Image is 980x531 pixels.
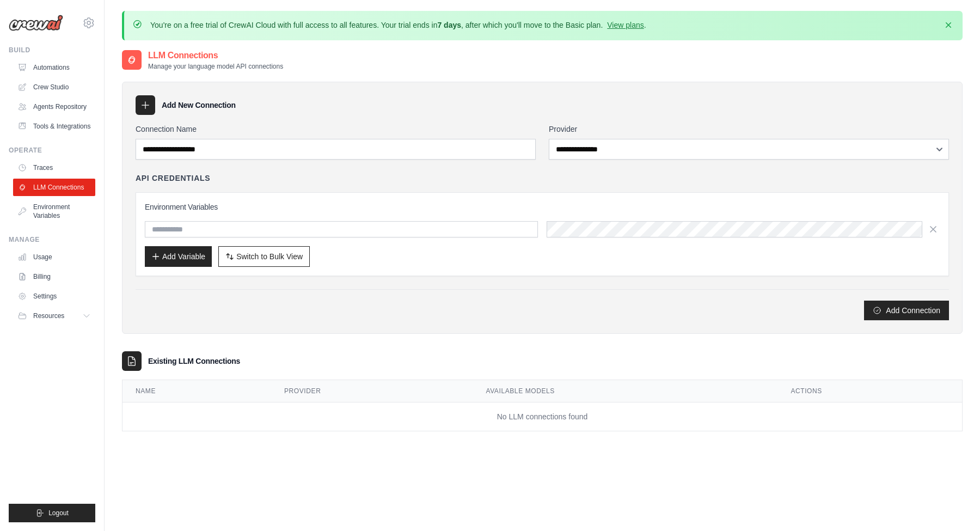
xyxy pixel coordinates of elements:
label: Connection Name [136,124,536,135]
p: Manage your language model API connections [148,62,283,71]
a: Tools & Integrations [13,118,95,135]
label: Provider [549,124,949,135]
strong: 7 days [437,21,461,29]
th: Provider [271,380,473,402]
span: Switch to Bulk View [236,251,303,262]
div: Operate [9,146,95,155]
th: Name [122,380,271,402]
div: Build [9,46,95,54]
p: You're on a free trial of CrewAI Cloud with full access to all features. Your trial ends in , aft... [150,20,646,30]
a: Crew Studio [13,78,95,96]
th: Available Models [473,380,777,402]
button: Switch to Bulk View [218,246,310,267]
a: Billing [13,268,95,285]
div: Manage [9,235,95,244]
h3: Existing LLM Connections [148,356,240,367]
h2: LLM Connections [148,49,283,62]
button: Add Connection [864,301,949,320]
a: Automations [13,59,95,76]
h4: API Credentials [136,173,210,184]
td: No LLM connections found [122,402,962,431]
a: Agents Repository [13,98,95,115]
span: Logout [48,509,69,517]
a: Traces [13,159,95,176]
a: Settings [13,288,95,305]
img: Logo [9,15,63,31]
a: LLM Connections [13,179,95,196]
a: Usage [13,248,95,266]
h3: Environment Variables [145,202,940,212]
button: Logout [9,504,95,522]
a: Environment Variables [13,198,95,224]
h3: Add New Connection [162,100,236,111]
span: Resources [33,312,64,320]
th: Actions [777,380,962,402]
button: Resources [13,307,95,325]
button: Add Variable [145,246,212,267]
a: View plans [607,21,644,29]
